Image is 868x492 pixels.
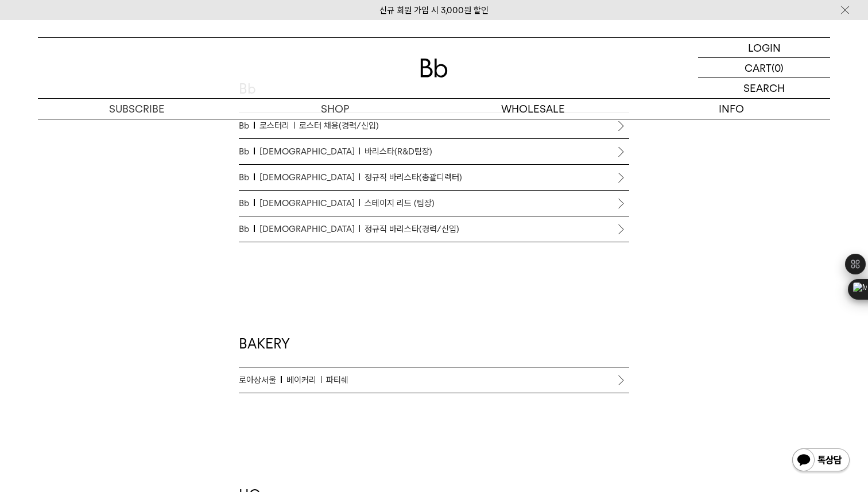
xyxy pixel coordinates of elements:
[365,222,459,236] span: 정규직 바리스타(경력/신입)
[698,38,830,58] a: LOGIN
[259,171,361,184] span: [DEMOGRAPHIC_DATA]
[259,119,295,133] span: 로스터리
[745,58,772,78] p: CART
[239,119,255,133] span: Bb
[239,191,629,216] a: Bb[DEMOGRAPHIC_DATA]스테이지 리드 (팀장)
[239,216,629,242] a: Bb[DEMOGRAPHIC_DATA]정규직 바리스타(경력/신입)
[239,373,282,387] span: 로아상서울
[632,99,830,119] p: INFO
[236,99,434,119] a: SHOP
[259,222,361,236] span: [DEMOGRAPHIC_DATA]
[379,5,489,16] a: 신규 회원 가입 시 3,000원 할인
[365,171,462,184] span: 정규직 바리스타(총괄디렉터)
[239,171,255,184] span: Bb
[772,58,784,78] p: (0)
[743,78,785,98] p: SEARCH
[239,145,255,158] span: Bb
[748,38,781,57] p: LOGIN
[239,139,629,164] a: Bb[DEMOGRAPHIC_DATA]바리스타(R&D팀장)
[791,447,851,475] img: 카카오톡 채널 1:1 채팅 버튼
[239,222,255,236] span: Bb
[259,145,361,158] span: [DEMOGRAPHIC_DATA]
[365,145,432,158] span: 바리스타(R&D팀장)
[286,373,322,387] span: 베이커리
[420,59,448,78] img: 로고
[239,165,629,190] a: Bb[DEMOGRAPHIC_DATA]정규직 바리스타(총괄디렉터)
[299,119,379,133] span: 로스터 채용(경력/신입)
[326,373,348,387] span: 파티쉐
[38,99,236,119] a: SUBSCRIBE
[434,99,632,119] p: WHOLESALE
[239,367,629,393] a: 로아상서울베이커리파티쉐
[239,113,629,138] a: Bb로스터리로스터 채용(경력/신입)
[698,58,830,78] a: CART (0)
[239,196,255,210] span: Bb
[239,334,629,368] h2: BAKERY
[259,196,361,210] span: [DEMOGRAPHIC_DATA]
[365,196,435,210] span: 스테이지 리드 (팀장)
